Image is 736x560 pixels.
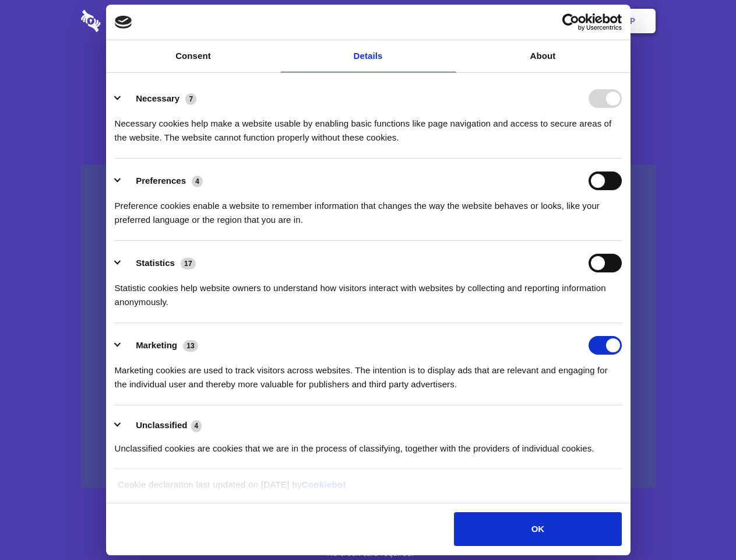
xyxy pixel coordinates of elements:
button: Statistics (17) [115,254,203,272]
label: Statistics [136,258,175,268]
a: Contact [473,3,526,39]
img: logo [115,16,132,29]
span: 17 [181,258,196,269]
label: Marketing [136,340,177,350]
button: Unclassified (4) [115,418,209,433]
h1: Eliminate Slack Data Loss. [81,52,656,94]
label: Preferences [136,176,186,185]
div: Necessary cookies help make a website usable by enabling basic functions like page navigation and... [115,108,622,145]
iframe: Drift Widget Chat Controller [678,502,722,546]
h4: Auto-redaction of sensitive data, encrypted data sharing and self-destructing private chats. Shar... [81,106,656,145]
div: Preference cookies enable a website to remember information that changes the way the website beha... [115,190,622,227]
img: logo-wordmark-white-trans-d4663122ce5f474addd5e946df7df03e33cb6a1c49d2221995e7729f52c070b2.svg [81,10,181,32]
button: Preferences (4) [115,171,210,190]
button: OK [454,512,621,546]
div: Unclassified cookies are cookies that we are in the process of classifying, together with the pro... [115,433,622,456]
span: 13 [183,340,198,352]
a: Wistia video thumbnail [81,164,656,488]
a: Consent [106,40,281,72]
span: 4 [191,420,202,432]
a: Cookiebot [302,480,346,489]
div: Statistic cookies help website owners to understand how visitors interact with websites by collec... [115,272,622,309]
span: 4 [192,176,203,187]
a: Details [281,40,456,72]
a: About [456,40,631,72]
span: 7 [185,93,196,105]
div: Cookie declaration last updated on [DATE] by [109,478,627,501]
button: Marketing (13) [115,336,206,355]
a: Usercentrics Cookiebot - opens in a new window [520,13,622,31]
button: Necessary (7) [115,89,204,108]
a: Pricing [342,3,393,39]
div: Marketing cookies are used to track visitors across websites. The intention is to display ads tha... [115,355,622,391]
a: Login [529,3,579,39]
label: Necessary [136,93,179,103]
